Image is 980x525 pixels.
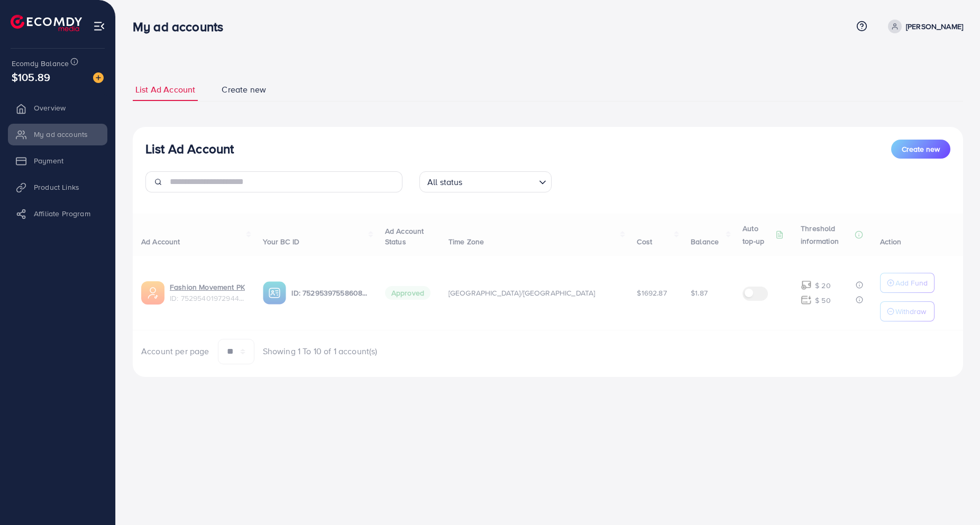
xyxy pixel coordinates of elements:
[891,140,950,159] button: Create new
[133,19,232,34] h3: My ad accounts
[222,84,266,96] span: Create new
[12,69,50,85] span: $105.89
[466,172,535,190] input: Search for option
[12,58,69,69] span: Ecomdy Balance
[425,174,465,190] span: All status
[902,144,940,154] span: Create new
[93,72,104,83] img: image
[93,20,105,32] img: menu
[135,84,195,96] span: List Ad Account
[419,171,552,192] div: Search for option
[145,141,234,156] h3: List Ad Account
[11,15,82,31] img: logo
[884,20,963,33] a: [PERSON_NAME]
[906,20,963,33] p: [PERSON_NAME]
